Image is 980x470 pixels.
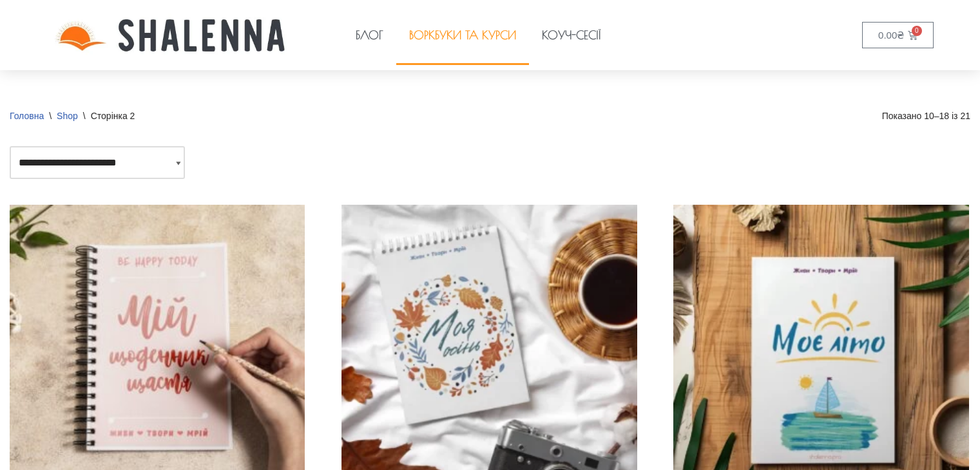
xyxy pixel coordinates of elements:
a: Головна [10,111,44,121]
span: \ [44,111,57,121]
a: Shop [57,111,78,121]
span: 0 [912,26,922,36]
a: Воркбуки та курси [396,6,529,65]
a: Блог [343,6,396,65]
p: Показано 10–18 із 21 [882,109,970,133]
a: 0.00₴ 0 [862,22,934,48]
nav: Breadcrumb [10,109,135,124]
span: ₴ [897,30,905,41]
a: Коуч-сесії [529,6,613,65]
span: \ [78,111,91,121]
nav: Меню [343,6,782,65]
bdi: 0.00 [878,30,905,41]
select: Замовлення магазину [10,146,185,179]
